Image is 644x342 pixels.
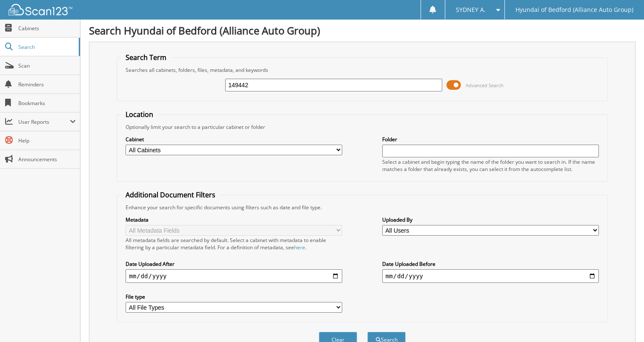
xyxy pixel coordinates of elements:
span: Advanced Search [466,82,504,88]
img: scan123-logo-white.svg [9,4,72,15]
h1: Search Hyundai of Bedford (Alliance Auto Group) [89,23,635,37]
span: Bookmarks [18,100,76,107]
label: Folder [382,136,599,143]
div: Optionally limit your search to a particular cabinet or folder [121,123,603,131]
span: Announcements [18,156,76,163]
div: Enhance your search for specific documents using filters such as date and file type. [121,204,603,211]
span: Cabinets [18,25,76,32]
span: SYDNEY A. [456,7,486,12]
input: end [382,269,599,283]
label: Cabinet [126,136,342,143]
span: User Reports [18,118,70,125]
div: Searches all cabinets, folders, files, metadata, and keywords [121,66,603,74]
legend: Additional Document Filters [121,190,220,199]
label: File type [126,293,342,300]
span: Scan [18,62,76,69]
div: Select a cabinet and begin typing the name of the folder you want to search in. If the name match... [382,158,599,173]
span: Reminders [18,81,76,88]
legend: Search Term [121,53,171,62]
iframe: Chat Widget [601,301,644,342]
legend: Location [121,110,157,119]
span: Hyundai of Bedford (Alliance Auto Group) [515,7,633,12]
label: Date Uploaded Before [382,260,599,268]
a: here [294,244,305,251]
span: Search [18,43,74,51]
label: Date Uploaded After [126,260,342,268]
label: Uploaded By [382,216,599,223]
input: start [126,269,342,283]
label: Metadata [126,216,342,223]
div: All metadata fields are searched by default. Select a cabinet with metadata to enable filtering b... [126,237,342,251]
span: Help [18,137,76,144]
